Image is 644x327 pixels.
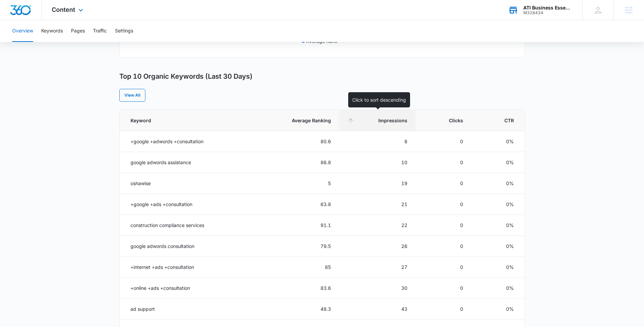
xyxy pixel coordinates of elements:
td: +google +adwords +consultation [120,131,248,152]
td: 83.6 [248,278,339,299]
td: 0 [415,131,471,152]
td: 0 [415,257,471,278]
td: ad support [120,299,248,320]
td: 0 [415,236,471,257]
td: 85 [248,257,339,278]
td: 5 [248,173,339,194]
td: 0% [471,215,524,236]
td: 0% [471,278,524,299]
td: 79.5 [248,236,339,257]
td: 0 [415,215,471,236]
td: construction compliance services [120,215,248,236]
td: 0% [471,194,524,215]
button: Settings [115,20,133,42]
td: 48.3 [248,299,339,320]
td: 8 [339,131,416,152]
button: Pages [71,20,85,42]
td: 0% [471,257,524,278]
td: oshawise [120,173,248,194]
h3: Top 10 Organic Keywords (Last 30 Days) [119,72,253,81]
span: Content [52,6,75,13]
td: +internet +ads +consultation [120,257,248,278]
span: Average Ranking [266,117,331,124]
td: 0% [471,173,524,194]
td: 0 [415,152,471,173]
button: Traffic [93,20,107,42]
div: account id [523,10,573,15]
td: 86.8 [248,152,339,173]
span: CTR [489,117,514,124]
td: 0% [471,299,524,320]
td: 43 [339,299,416,320]
td: 0% [471,152,524,173]
td: +google +ads +consultation [120,194,248,215]
td: 26 [339,236,416,257]
td: 63.8 [248,194,339,215]
td: 10 [339,152,416,173]
td: 0% [471,236,524,257]
td: 0 [415,299,471,320]
button: Overview [12,20,33,42]
td: 21 [339,194,416,215]
td: +online +ads +consultation [120,278,248,299]
td: 19 [339,173,416,194]
td: 80.6 [248,131,339,152]
td: google adwords consultation [120,236,248,257]
td: 0 [415,173,471,194]
td: 0 [415,278,471,299]
td: 22 [339,215,416,236]
div: account name [523,5,573,10]
div: Click to sort descending [348,92,410,107]
td: 27 [339,257,416,278]
td: 91.1 [248,215,339,236]
span: Impressions [357,117,408,124]
span: Keyword [130,117,231,124]
td: 0% [471,131,524,152]
button: Keywords [41,20,63,42]
a: View All [119,89,145,102]
td: google adwords assistance [120,152,248,173]
td: 0 [415,194,471,215]
span: Clicks [433,117,463,124]
td: 30 [339,278,416,299]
